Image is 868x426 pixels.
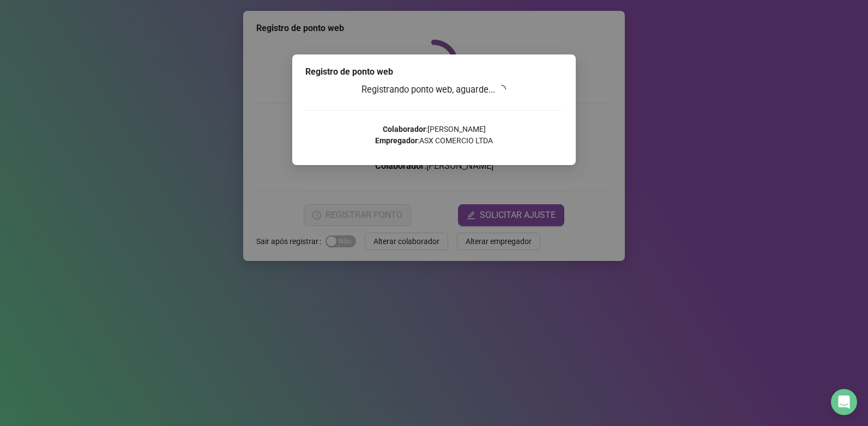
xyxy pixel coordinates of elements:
[383,125,426,133] strong: Colaborador
[831,389,857,415] div: Open Intercom Messenger
[496,83,508,95] span: loading
[305,124,563,147] p: : [PERSON_NAME] : ASX COMERCIO LTDA
[305,65,563,78] div: Registro de ponto web
[305,83,563,97] h3: Registrando ponto web, aguarde...
[375,136,418,145] strong: Empregador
